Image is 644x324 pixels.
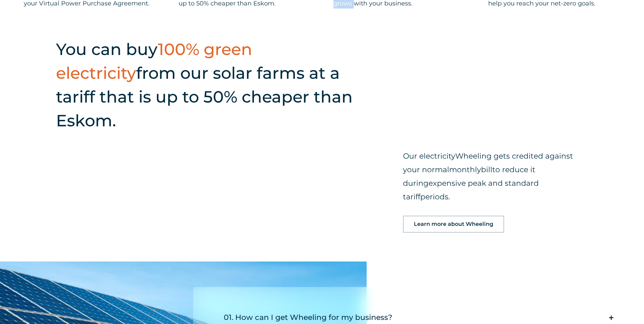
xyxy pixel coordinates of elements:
[481,165,492,174] span: bill
[414,221,493,227] span: Learn more about Wheeling
[420,192,450,201] span: periods.
[403,179,539,201] span: expensive peak and standard tariff
[56,37,376,132] h2: You can buy from our solar farms at a tariff that is up to 50% cheaper than Eskom.
[403,151,455,161] span: Our electricity
[449,165,481,174] span: monthly
[403,216,504,233] a: Learn more about Wheeling
[403,151,573,174] span: Wheeling gets credited against your normal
